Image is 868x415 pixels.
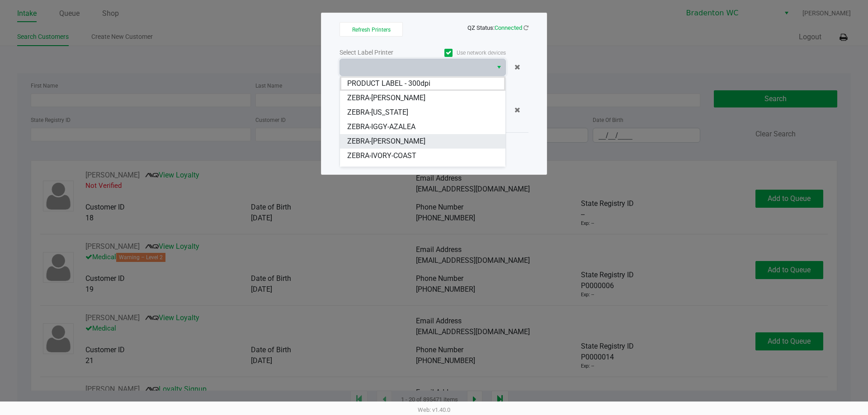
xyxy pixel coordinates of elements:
span: PRODUCT LABEL - 300dpi [347,78,430,89]
span: ZEBRA-[PERSON_NAME] [347,93,425,103]
span: ZEBRA-IVY-QUEEN [347,165,406,176]
div: Select Label Printer [340,48,423,57]
span: ZEBRA-[PERSON_NAME] [347,136,425,147]
span: ZEBRA-[US_STATE] [347,107,408,118]
button: Select [492,59,505,75]
span: Connected [495,24,522,31]
span: Refresh Printers [352,27,391,33]
span: QZ Status: [467,24,528,31]
span: Web: v1.40.0 [418,406,450,413]
button: Refresh Printers [340,22,403,37]
label: Use network devices [423,49,506,57]
span: ZEBRA-IVORY-COAST [347,150,416,161]
span: ZEBRA-IGGY-AZALEA [347,121,415,132]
